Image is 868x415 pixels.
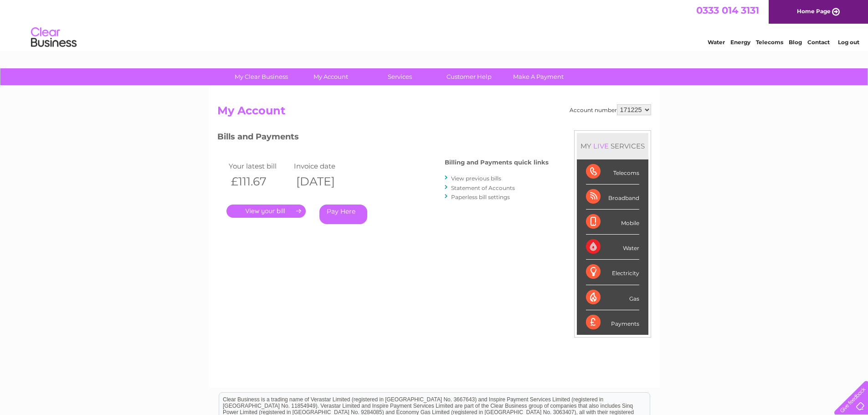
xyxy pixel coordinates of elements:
[591,142,611,150] div: LIVE
[217,104,651,122] h2: My Account
[431,68,507,85] a: Customer Help
[586,235,639,260] div: Water
[586,159,639,184] div: Telecoms
[756,39,783,46] a: Telecoms
[451,175,501,182] a: View previous bills
[31,24,77,51] img: logo.png
[730,39,750,46] a: Energy
[451,194,510,200] a: Paperless bill settings
[586,260,639,285] div: Electricity
[708,39,725,46] a: Water
[226,205,306,218] a: .
[501,68,576,85] a: Make A Payment
[838,39,859,46] a: Log out
[789,39,802,46] a: Blog
[217,130,549,146] h3: Bills and Payments
[293,68,368,85] a: My Account
[586,285,639,310] div: Gas
[226,172,292,191] th: £111.67
[445,159,549,166] h4: Billing and Payments quick links
[577,133,648,159] div: MY SERVICES
[224,68,299,85] a: My Clear Business
[319,205,367,224] a: Pay Here
[570,104,651,115] div: Account number
[586,210,639,235] div: Mobile
[292,172,357,191] th: [DATE]
[586,310,639,335] div: Payments
[362,68,437,85] a: Services
[292,160,357,172] td: Invoice date
[696,5,759,16] a: 0333 014 3131
[219,5,650,44] div: Clear Business is a trading name of Verastar Limited (registered in [GEOGRAPHIC_DATA] No. 3667643...
[451,184,515,191] a: Statement of Accounts
[586,184,639,210] div: Broadband
[226,160,292,172] td: Your latest bill
[807,39,830,46] a: Contact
